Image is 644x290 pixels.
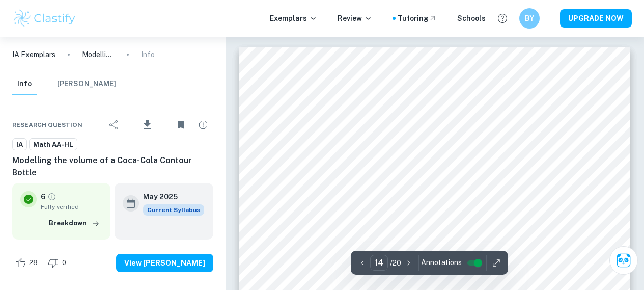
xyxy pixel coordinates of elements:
[560,9,632,28] button: UPGRADE NOW
[338,13,372,24] p: Review
[57,258,72,268] span: 0
[41,202,102,212] span: Fully verified
[390,257,401,269] p: / 20
[494,10,511,27] button: Help and Feedback
[23,258,43,268] span: 28
[143,191,196,202] h6: May 2025
[457,13,486,24] a: Schools
[12,8,77,29] img: Clastify logo
[29,138,77,151] a: Math AA-HL
[143,204,204,216] span: Current Syllabus
[12,138,27,151] a: IA
[524,13,536,24] h6: BY
[46,216,102,231] button: Breakdown
[270,13,317,24] p: Exemplars
[609,246,638,275] button: Ask Clai
[519,8,540,29] button: BY
[126,112,169,138] div: Download
[13,140,26,150] span: IA
[12,73,37,95] button: Info
[398,13,437,24] a: Tutoring
[12,255,43,271] div: Like
[12,120,82,129] span: Research question
[41,191,45,202] p: 6
[171,115,191,135] div: Unbookmark
[30,140,77,150] span: Math AA-HL
[45,255,72,271] div: Dislike
[193,115,213,135] div: Report issue
[47,192,57,201] a: Grade fully verified
[104,115,124,135] div: Share
[421,257,462,268] span: Annotations
[12,49,55,60] a: IA Exemplars
[116,254,213,272] button: View [PERSON_NAME]
[57,73,116,95] button: [PERSON_NAME]
[143,204,204,216] div: This exemplar is based on the current syllabus. Feel free to refer to it for inspiration/ideas wh...
[82,49,115,60] p: Modelling the volume of a Coca-Cola Contour Bottle
[12,154,213,179] h6: Modelling the volume of a Coca-Cola Contour Bottle
[141,49,155,60] p: Info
